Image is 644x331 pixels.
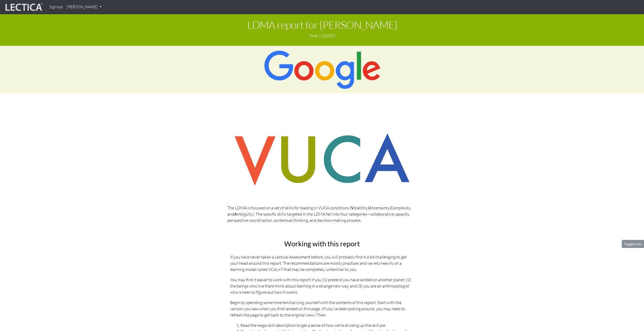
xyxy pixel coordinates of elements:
strong: A [234,211,237,216]
a: Sign out [47,2,65,12]
p: Time 1, [DATE] [4,33,640,39]
strong: U [368,205,371,210]
a: [PERSON_NAME] [65,2,104,12]
h1: LDMA report for [PERSON_NAME] [4,19,640,31]
strong: V [351,205,354,210]
p: If you have never taken a Lectical Assessment before, you will probably find it a bit challenging... [230,254,414,273]
img: Google Logo [263,50,381,89]
img: vuca skills [227,127,417,193]
li: Read the mega-skill description to get a sense of how we're dividing up the skill pie. [240,322,414,328]
p: The LDMA is focused on a set of skills for leading in VUCA conditions ( olatility, ncertainty, om... [227,205,417,223]
p: Begin by spending some time familiarizing yourself with the contents of this report. Start with t... [230,299,414,318]
strong: C [390,205,393,210]
img: lecticalive [4,2,43,12]
button: Toggle info [622,240,644,248]
h2: Working with this report [230,240,414,248]
p: You may find it easier to work with this report if you (1) pretend you have landed on another pla... [230,277,414,295]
